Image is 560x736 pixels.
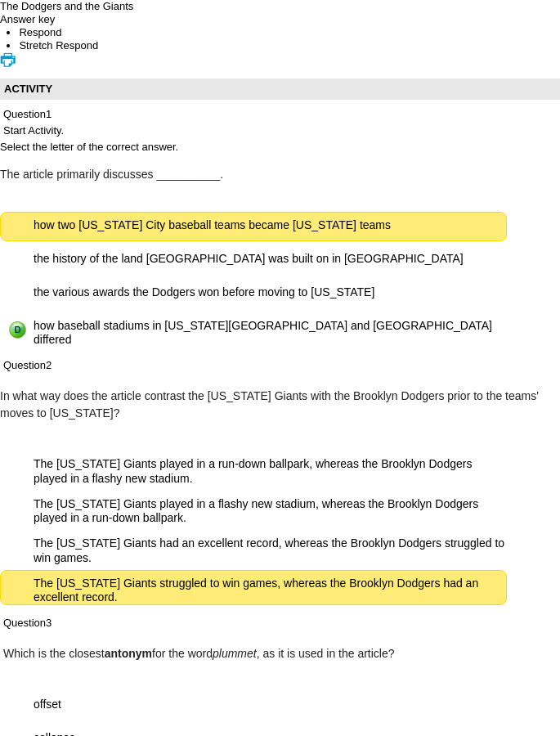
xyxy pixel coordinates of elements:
[46,359,52,371] span: 2
[46,617,52,629] span: 3
[3,359,557,372] p: Question
[3,617,557,630] p: Question
[46,108,52,120] span: 1
[3,647,395,660] p: Which is the closest for the word , as it is used in the article?
[19,26,560,39] li: This is the Respond Tab
[3,124,64,137] span: Start Activity.
[3,108,557,121] p: Question
[213,647,257,660] em: plummet
[105,647,152,660] strong: antonym
[19,39,560,52] li: This is the Stretch Respond Tab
